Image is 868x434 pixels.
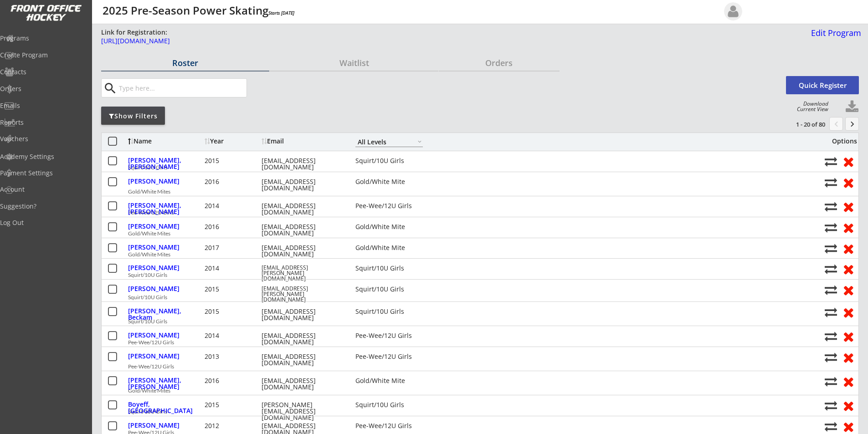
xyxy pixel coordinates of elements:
div: Squirt/10U Girls [355,286,423,292]
div: 2015 [205,308,259,315]
div: [EMAIL_ADDRESS][PERSON_NAME][DOMAIN_NAME] [262,286,344,302]
div: [EMAIL_ADDRESS][DOMAIN_NAME] [262,353,344,366]
div: Gold/White Mite [355,245,423,251]
div: Options [825,138,857,144]
div: 2014 [205,265,259,271]
div: 2016 [205,224,259,230]
div: Pee-Wee/12U Girls [355,353,423,360]
div: [PERSON_NAME] [128,286,202,292]
div: 2016 [205,179,259,185]
div: 2012 [205,423,259,429]
div: [PERSON_NAME] [128,178,202,184]
div: [EMAIL_ADDRESS][DOMAIN_NAME] [262,224,344,236]
button: chevron_left [829,117,843,131]
div: Squirt/10U Girls [355,402,423,408]
div: 2014 [205,203,259,209]
div: Link for Registration: [101,28,169,37]
button: Remove from roster (no refund) [840,374,857,388]
div: [EMAIL_ADDRESS][DOMAIN_NAME] [262,332,344,345]
button: Move player [825,284,837,296]
div: [PERSON_NAME] [128,223,202,230]
button: Move player [825,375,837,388]
button: Remove from roster (no refund) [840,350,857,364]
div: Year [205,138,259,144]
div: [EMAIL_ADDRESS][DOMAIN_NAME] [262,158,344,170]
div: Orders [439,59,560,67]
div: 2015 [205,402,259,408]
button: Move player [825,200,837,213]
div: Pee-Wee/12U Girls [128,364,820,369]
button: Move player [825,221,837,234]
button: Remove from roster (no refund) [840,241,857,255]
div: [PERSON_NAME] [128,422,202,429]
div: [PERSON_NAME][EMAIL_ADDRESS][DOMAIN_NAME] [262,402,344,421]
button: Remove from roster (no refund) [840,329,857,343]
button: Move player [825,176,837,189]
div: Gold/White Mite [355,224,423,230]
div: Pee-Wee/12U Girls [355,203,423,209]
div: Gold/White Mite [355,179,423,185]
button: Remove from roster (no refund) [840,199,857,214]
em: Starts [DATE] [268,10,294,16]
div: 2015 [205,158,259,164]
div: Roster [101,59,269,67]
a: [URL][DOMAIN_NAME] [101,38,560,49]
button: Click to download full roster. Your browser settings may try to block it, check your security set... [845,100,859,114]
button: Remove from roster (no refund) [840,305,857,319]
button: Remove from roster (no refund) [840,283,857,297]
button: Remove from roster (no refund) [840,398,857,413]
div: Gold/White Mite [355,378,423,384]
button: Move player [825,330,837,342]
div: [PERSON_NAME] [128,265,202,271]
div: Squirt/10U Girls [355,158,423,164]
div: [PERSON_NAME], [PERSON_NAME] [128,377,202,390]
div: Pee-Wee/12U Girls [355,423,423,429]
div: Waitlist [270,59,438,67]
div: [PERSON_NAME] [128,244,202,250]
div: [EMAIL_ADDRESS][DOMAIN_NAME] [262,179,344,191]
div: Email [262,138,344,144]
div: [PERSON_NAME], [PERSON_NAME] [128,202,202,215]
button: Remove from roster (no refund) [840,175,857,189]
button: Move player [825,351,837,363]
button: Remove from roster (no refund) [840,220,857,235]
div: Pee-Wee/12U Girls [355,332,423,339]
button: Move player [825,263,837,275]
button: Remove from roster (no refund) [840,419,857,434]
div: [URL][DOMAIN_NAME] [101,38,560,44]
button: Move player [825,420,837,433]
div: 2017 [205,245,259,251]
div: [EMAIL_ADDRESS][DOMAIN_NAME] [262,245,344,257]
button: keyboard_arrow_right [845,117,859,131]
div: 2013 [205,353,259,360]
div: 2016 [205,378,259,384]
div: Gold/White Mites [128,231,820,236]
button: Remove from roster (no refund) [840,262,857,276]
button: Move player [825,155,837,168]
div: Squirt/10U Girls [355,308,423,315]
div: Name [128,138,202,144]
div: [EMAIL_ADDRESS][PERSON_NAME][DOMAIN_NAME] [262,265,344,281]
a: Edit Program [807,29,861,45]
div: Gold/White Mites [128,388,820,393]
button: Remove from roster (no refund) [840,154,857,168]
div: 2015 [205,286,259,292]
div: [EMAIL_ADDRESS][DOMAIN_NAME] [262,378,344,390]
div: Pee-Wee/12U Girls [128,210,820,215]
div: Squirt/10U Girls [128,319,820,324]
div: Pee-Wee/12U Girls [128,340,820,345]
button: Quick Register [786,76,859,94]
div: Download Current View [792,101,828,112]
div: [PERSON_NAME] [128,332,202,338]
div: Boyeff, [GEOGRAPHIC_DATA] [128,401,202,414]
div: Squirt/10U Girls [128,272,820,278]
div: Gold/White Mites [128,189,820,194]
div: 2014 [205,332,259,339]
div: [EMAIL_ADDRESS][DOMAIN_NAME] [262,203,344,215]
div: [PERSON_NAME], [PERSON_NAME] [128,157,202,170]
div: Squirt/10U Girls [355,265,423,271]
div: Squirt/10U Girls [128,295,820,300]
div: Squirt/10U Girls [128,165,820,170]
div: [PERSON_NAME], Beckam [128,308,202,321]
div: [PERSON_NAME] [128,353,202,359]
